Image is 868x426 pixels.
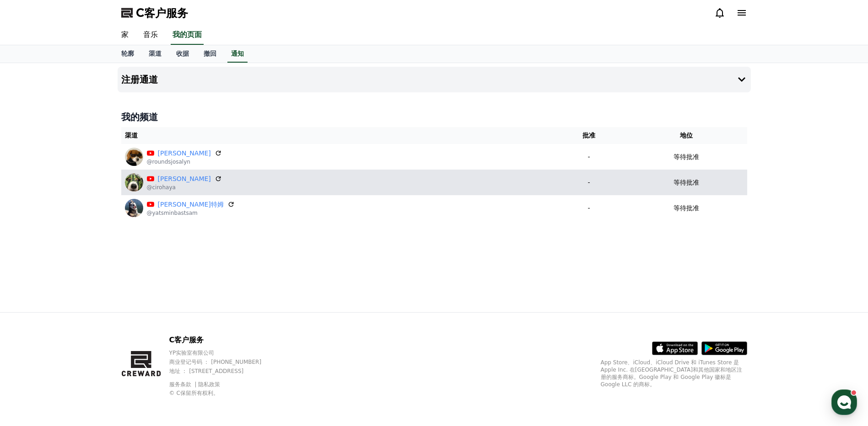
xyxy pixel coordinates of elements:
[3,290,60,313] a: Home
[674,178,699,187] p: 等待批准
[125,173,143,192] img: 西罗·哈亚
[196,45,224,63] a: 撤回
[171,26,204,45] a: 我的页面
[121,75,158,85] h4: 注册通道
[149,50,162,57] font: 渠道
[136,5,188,20] span: C客户服务
[169,389,279,397] p: © C保留所有权利。
[147,184,222,191] p: @cirohaya
[136,26,165,45] a: 音乐
[680,132,693,139] font: 地位
[125,132,138,139] font: 渠道
[76,304,103,311] span: Messages
[169,381,198,388] a: 服务条款
[118,67,751,92] button: 注册通道
[158,149,211,158] a: [PERSON_NAME]
[135,304,158,311] span: Settings
[198,381,220,388] a: 隐私政策
[176,50,189,57] font: 收据
[227,45,248,63] a: 通知
[204,50,216,57] font: 撤回
[169,335,279,346] p: C客户服务
[147,158,222,165] p: @roundsjosalyn
[674,152,699,162] p: 等待批准
[169,349,279,357] p: YP实验室有限公司
[114,45,141,63] a: 轮廓
[169,45,196,63] a: 收据
[114,26,136,45] a: 家
[555,178,622,187] p: -
[674,203,699,213] p: 等待批准
[125,199,143,217] img: 亚茨敏·巴斯特姆
[169,367,279,375] p: 地址 ： [STREET_ADDRESS]
[582,132,595,139] font: 批准
[121,111,747,123] h4: 我的频道
[118,290,176,313] a: Settings
[60,290,118,313] a: Messages
[601,359,747,388] p: App Store、iCloud、iCloud Drive 和 iTunes Store 是 Apple Inc. 在[GEOGRAPHIC_DATA]和其他国家和地区注册的服务商标。Googl...
[121,50,134,57] font: 轮廓
[125,148,143,166] img: 查房乔莎琳
[555,152,622,162] p: -
[169,358,279,366] p: 商业登记号码 ： [PHONE_NUMBER]
[147,209,235,217] p: @yatsminbastsam
[121,5,188,20] a: C客户服务
[23,304,39,311] span: Home
[231,50,244,57] font: 通知
[158,174,211,184] a: [PERSON_NAME]
[158,200,224,209] a: [PERSON_NAME]特姆
[141,45,169,63] a: 渠道
[555,203,622,213] p: -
